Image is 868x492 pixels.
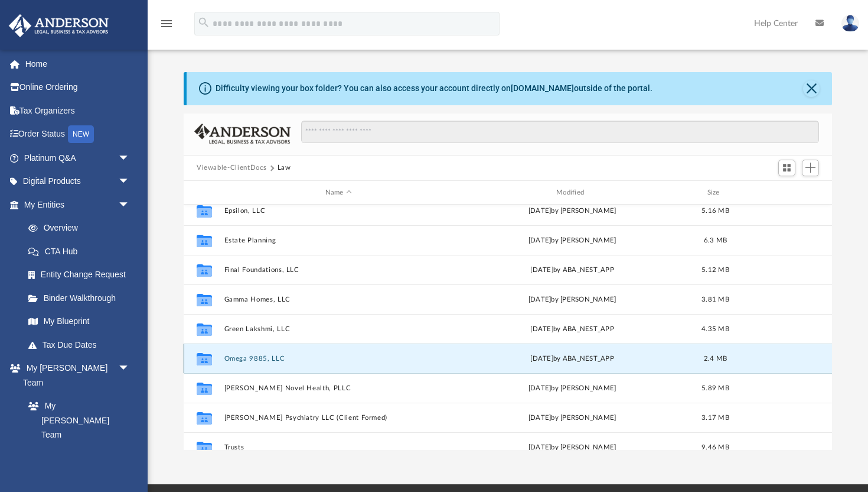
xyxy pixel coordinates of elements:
a: My Entitiesarrow_drop_down [8,193,148,216]
button: Green Lakshmi, LLC [224,325,453,333]
span: 9.46 MB [701,444,729,451]
a: My [PERSON_NAME] Team [17,394,136,447]
div: [DATE] by [PERSON_NAME] [458,235,687,246]
div: [DATE] by ABA_NEST_APP [458,354,687,364]
span: 2.4 MB [704,355,727,362]
a: Online Ordering [8,76,148,99]
button: [PERSON_NAME] Psychiatry LLC (Client Formed) [224,414,453,422]
div: Difficulty viewing your box folder? You can also access your account directly on outside of the p... [216,82,652,95]
button: Final Foundations, LLC [224,266,453,274]
button: Trusts [224,444,453,451]
span: 5.12 MB [701,267,729,273]
button: Omega 9885, LLC [224,355,453,362]
a: menu [159,22,174,31]
div: [DATE] by [PERSON_NAME] [458,206,687,216]
div: [DATE] by [PERSON_NAME] [458,442,687,453]
a: Platinum Q&Aarrow_drop_down [8,146,148,170]
button: Viewable-ClientDocs [197,163,266,173]
div: Size [692,187,739,198]
a: My Blueprint [17,310,142,334]
span: arrow_drop_down [118,357,142,381]
button: Add [802,160,820,176]
div: [DATE] by ABA_NEST_APP [458,265,687,276]
span: 4.35 MB [701,326,729,332]
button: Epsilon, LLC [224,207,453,215]
div: id [744,187,827,198]
div: NEW [68,125,94,143]
span: arrow_drop_down [118,193,142,217]
span: arrow_drop_down [118,146,142,170]
a: CTA Hub [17,239,148,263]
a: My [PERSON_NAME] Teamarrow_drop_down [8,357,142,394]
div: Name [224,187,453,198]
div: [DATE] by ABA_NEST_APP [458,324,687,335]
a: Home [8,52,148,76]
a: [DOMAIN_NAME] [511,83,574,93]
input: Search files and folders [301,121,819,143]
div: grid [184,205,832,450]
div: id [189,187,218,198]
div: Modified [458,187,687,198]
a: Overview [17,216,148,240]
a: Tax Organizers [8,99,148,122]
i: menu [159,17,174,31]
a: Tax Due Dates [17,333,148,357]
img: Anderson Advisors Platinum Portal [5,14,112,37]
button: [PERSON_NAME] Novel Health, PLLC [224,384,453,392]
button: Gamma Homes, LLC [224,296,453,303]
div: [DATE] by [PERSON_NAME] [458,413,687,423]
span: 3.17 MB [701,415,729,421]
a: [PERSON_NAME] System [17,446,142,484]
button: Switch to Grid View [778,160,796,176]
div: [DATE] by [PERSON_NAME] [458,294,687,305]
img: User Pic [841,15,859,32]
a: Entity Change Request [17,263,148,287]
div: [DATE] by [PERSON_NAME] [458,383,687,394]
span: 6.3 MB [704,237,727,244]
a: Digital Productsarrow_drop_down [8,170,148,193]
span: 5.89 MB [701,385,729,391]
span: 5.16 MB [701,208,729,214]
span: 3.81 MB [701,296,729,303]
a: Order StatusNEW [8,122,148,147]
i: search [197,16,210,29]
button: Law [278,163,291,173]
button: Close [803,80,820,97]
span: arrow_drop_down [118,170,142,194]
a: Binder Walkthrough [17,286,148,310]
button: Estate Planning [224,237,453,244]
